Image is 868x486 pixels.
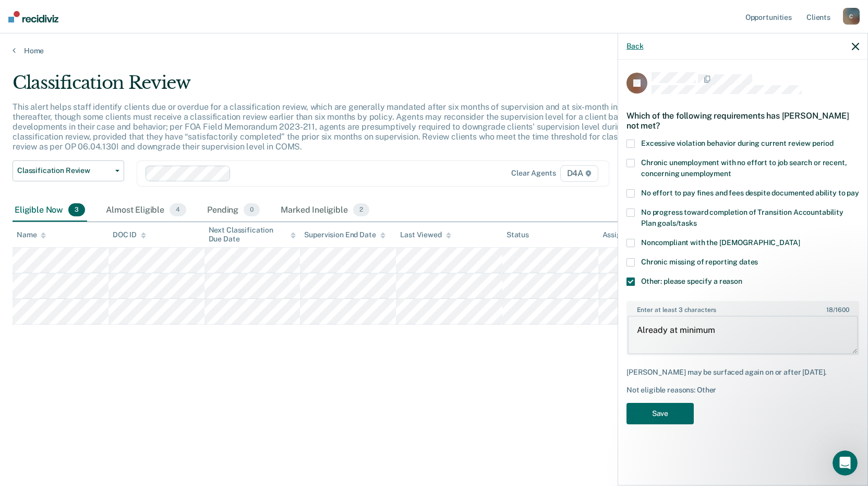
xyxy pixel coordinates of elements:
div: Last Viewed [400,230,451,239]
a: Home [13,46,855,55]
iframe: Intercom live chat [833,450,858,476]
span: Chronic missing of reporting dates [641,258,758,266]
p: This alert helps staff identify clients due or overdue for a classification review, which are gen... [13,102,652,152]
span: No progress toward completion of Transition Accountability Plan goals/tasks [641,208,843,227]
button: Save [626,403,694,424]
div: Name [17,230,46,239]
img: Recidiviz [8,11,58,22]
span: 4 [170,203,186,217]
span: 0 [244,203,260,217]
div: Clear agents [511,169,556,178]
span: 18 [826,306,833,314]
div: Assigned to [602,230,652,239]
div: Supervision End Date [304,230,385,239]
span: Classification Review [17,166,111,175]
div: Pending [205,199,262,222]
div: Marked Ineligible [279,199,371,222]
div: Next Classification Due Date [209,226,296,244]
span: Other: please specify a reason [641,277,742,285]
span: Excessive violation behavior during current review period [641,139,834,147]
div: Status [507,230,529,239]
div: Almost Eligible [104,199,188,222]
div: Not eligible reasons: Other [626,386,859,395]
span: Noncompliant with the [DEMOGRAPHIC_DATA] [641,238,800,247]
span: No effort to pay fines and fees despite documented ability to pay [641,189,859,197]
div: Eligible Now [13,199,87,222]
div: DOC ID [113,230,146,239]
label: Enter at least 3 characters [628,302,858,314]
div: C [843,8,860,25]
span: D4A [560,165,598,182]
div: [PERSON_NAME] may be surfaced again on or after [DATE]. [626,368,859,377]
span: 3 [68,203,85,217]
span: 2 [353,203,369,217]
div: Which of the following requirements has [PERSON_NAME] not met? [626,102,859,139]
textarea: Already at minimum [628,316,858,354]
button: Back [626,42,643,51]
span: Chronic unemployment with no effort to job search or recent, concerning unemployment [641,158,847,178]
div: Classification Review [13,72,664,102]
span: / 1600 [826,306,849,314]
